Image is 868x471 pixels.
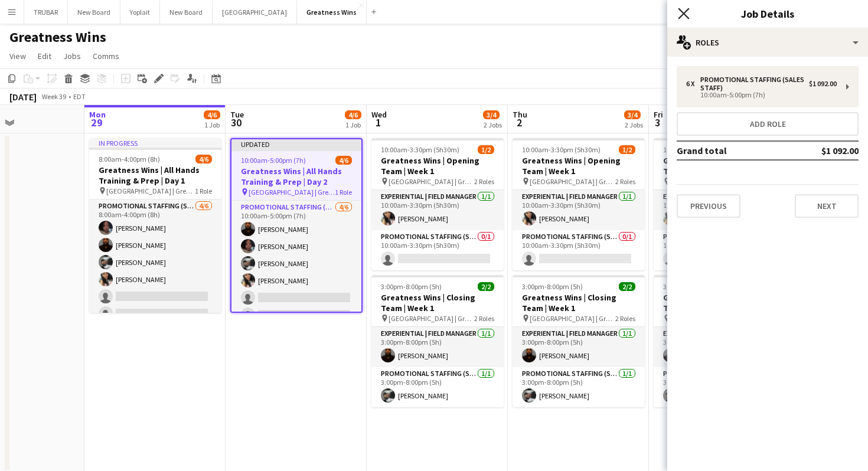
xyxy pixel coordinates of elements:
button: TRUBAR [24,1,68,24]
span: Wed [371,109,387,120]
h3: Greatness Wins | Closing Team | Week 1 [513,292,645,313]
div: Roles [667,28,868,57]
span: 1/2 [478,145,494,154]
app-job-card: 3:00pm-8:00pm (5h)2/2Greatness Wins | Closing Team | Week 1 [GEOGRAPHIC_DATA] | Greatness Wins St... [371,275,504,407]
app-card-role: Promotional Staffing (Sales Staff)0/110:00am-3:30pm (5h30m) [654,230,786,270]
span: 2/2 [619,282,635,291]
div: Promotional Staffing (Sales Staff) [700,76,809,92]
span: Edit [38,51,51,61]
app-card-role: Experiential | Field Manager1/13:00pm-8:00pm (5h)[PERSON_NAME] [513,327,645,367]
span: 1/2 [619,145,635,154]
app-job-card: 10:00am-3:30pm (5h30m)1/2Greatness Wins | Opening Team | Week 1 [GEOGRAPHIC_DATA] | Greatness Win... [654,138,786,270]
span: Thu [513,109,527,120]
a: Comms [88,48,124,64]
button: [GEOGRAPHIC_DATA] [213,1,297,24]
span: 2/2 [478,282,494,291]
span: 10:00am-3:30pm (5h30m) [663,145,742,154]
app-card-role: Promotional Staffing (Sales Staff)0/110:00am-3:30pm (5h30m) [513,230,645,270]
span: 3:00pm-8:00pm (5h) [663,282,724,291]
h3: Greatness Wins | Opening Team | Week 1 [654,155,786,176]
button: Next [795,194,859,218]
h3: Job Details [667,6,868,21]
span: [GEOGRAPHIC_DATA] | Greatness Wins Store [530,177,615,186]
h3: Greatness Wins | Closing Team | Week 1 [371,292,504,313]
app-card-role: Promotional Staffing (Sales Staff)0/110:00am-3:30pm (5h30m) [371,230,504,270]
span: [GEOGRAPHIC_DATA] | Greatness Wins Store [530,314,615,323]
a: Edit [33,48,56,64]
app-card-role: Promotional Staffing (Sales Staff)1/13:00pm-8:00pm (5h)[PERSON_NAME] [654,367,786,407]
app-job-card: 10:00am-3:30pm (5h30m)1/2Greatness Wins | Opening Team | Week 1 [GEOGRAPHIC_DATA] | Greatness Win... [371,138,504,270]
span: View [9,51,26,61]
span: 10:00am-3:30pm (5h30m) [381,145,459,154]
span: 3 [652,116,663,129]
button: Previous [677,194,740,218]
div: 10:00am-5:00pm (7h) [686,92,837,98]
app-card-role: Experiential | Field Manager1/110:00am-3:30pm (5h30m)[PERSON_NAME] [513,190,645,230]
div: 6 x [686,80,700,88]
div: 2 Jobs [484,120,502,129]
span: 3/4 [624,110,641,119]
div: Updated [231,139,361,149]
td: Grand total [677,141,784,160]
span: 2 Roles [615,177,635,186]
span: Tue [230,109,244,120]
app-job-card: In progress8:00am-4:00pm (8h)4/6Greatness Wins | All Hands Training & Prep | Day 1 [GEOGRAPHIC_DA... [89,138,221,313]
span: 3:00pm-8:00pm (5h) [381,282,442,291]
app-job-card: 3:00pm-8:00pm (5h)2/2Greatness Wins | Closing Team | Week 1 [GEOGRAPHIC_DATA] | Greatness Wins St... [654,275,786,407]
app-job-card: 3:00pm-8:00pm (5h)2/2Greatness Wins | Closing Team | Week 1 [GEOGRAPHIC_DATA] | Greatness Wins St... [513,275,645,407]
span: 3/4 [483,110,500,119]
span: 3:00pm-8:00pm (5h) [522,282,583,291]
button: Greatness Wins [297,1,367,24]
div: [DATE] [9,91,37,103]
span: [GEOGRAPHIC_DATA] | Greatness Wins Store [389,314,474,323]
app-job-card: Updated10:00am-5:00pm (7h)4/6Greatness Wins | All Hands Training & Prep | Day 2 [GEOGRAPHIC_DATA]... [230,138,363,313]
span: 2 [511,116,527,129]
a: Jobs [58,48,86,64]
a: View [5,48,31,64]
span: Week 39 [39,92,68,101]
span: [GEOGRAPHIC_DATA] | Greatness Wins Store [249,188,335,197]
span: 2 Roles [615,314,635,323]
button: New Board [160,1,213,24]
span: 1 Role [335,188,352,197]
app-job-card: 10:00am-3:30pm (5h30m)1/2Greatness Wins | Opening Team | Week 1 [GEOGRAPHIC_DATA] | Greatness Win... [513,138,645,270]
span: 2 Roles [474,314,494,323]
span: [GEOGRAPHIC_DATA] | Greatness Wins Store [389,177,474,186]
div: EDT [73,92,86,101]
app-card-role: Experiential | Field Manager1/110:00am-3:30pm (5h30m)[PERSON_NAME] [371,190,504,230]
app-card-role: Experiential | Field Manager1/13:00pm-8:00pm (5h)[PERSON_NAME] [654,327,786,367]
div: 2 Jobs [625,120,643,129]
h1: Greatness Wins [9,28,106,46]
h3: Greatness Wins | Opening Team | Week 1 [513,155,645,176]
div: $1 092.00 [809,80,837,88]
h3: Greatness Wins | Opening Team | Week 1 [371,155,504,176]
span: 10:00am-5:00pm (7h) [241,156,306,165]
app-card-role: Experiential | Field Manager1/13:00pm-8:00pm (5h)[PERSON_NAME] [371,327,504,367]
span: 30 [229,116,244,129]
h3: Greatness Wins | All Hands Training & Prep | Day 1 [89,165,221,186]
div: 1 Job [345,120,361,129]
app-card-role: Promotional Staffing (Sales Staff)1/13:00pm-8:00pm (5h)[PERSON_NAME] [513,367,645,407]
span: 2 Roles [474,177,494,186]
span: 1 Role [195,187,212,195]
div: In progress [89,138,221,148]
span: Mon [89,109,106,120]
span: 4/6 [204,110,220,119]
h3: Greatness Wins | Closing Team | Week 1 [654,292,786,313]
span: 1 [370,116,387,129]
app-card-role: Experiential | Field Manager1/110:00am-3:30pm (5h30m)[PERSON_NAME] [654,190,786,230]
span: 4/6 [335,156,352,165]
span: Jobs [63,51,81,61]
app-card-role: Promotional Staffing (Sales Staff)4/68:00am-4:00pm (8h)[PERSON_NAME][PERSON_NAME][PERSON_NAME][PE... [89,199,221,325]
td: $1 092.00 [784,141,859,160]
app-card-role: Promotional Staffing (Sales Staff)4/610:00am-5:00pm (7h)[PERSON_NAME][PERSON_NAME][PERSON_NAME][P... [231,201,361,326]
span: Comms [93,51,119,61]
h3: Greatness Wins | All Hands Training & Prep | Day 2 [231,166,361,187]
